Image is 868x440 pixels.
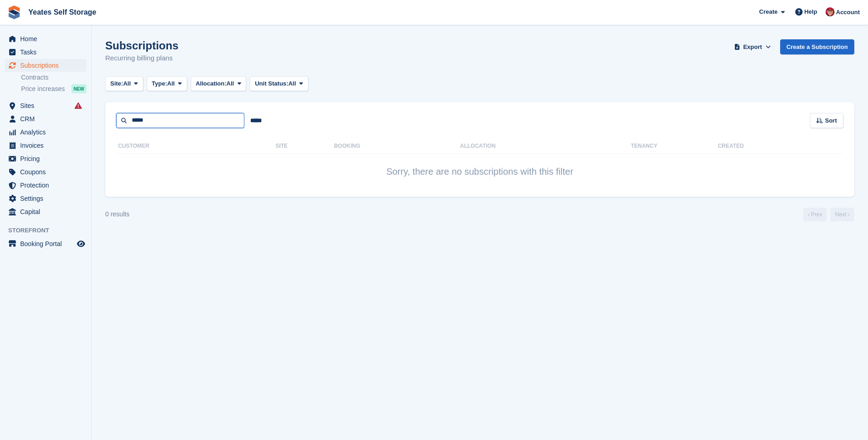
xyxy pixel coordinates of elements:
div: NEW [71,84,86,93]
img: stora-icon-8386f47178a22dfd0bd8f6a31ec36ba5ce8667c1dd55bd0f319d3a0aa187defe.svg [7,5,21,19]
a: menu [5,205,86,218]
span: Subscriptions [20,59,75,72]
h1: Subscriptions [105,39,178,52]
p: Recurring billing plans [105,53,178,64]
button: Export [733,39,773,54]
span: Sites [20,99,75,112]
span: Protection [20,179,75,192]
span: Export [743,43,762,52]
span: Analytics [20,126,75,139]
a: menu [5,59,86,72]
a: menu [5,99,86,112]
a: Yeates Self Storage [25,5,100,20]
span: Settings [20,192,75,205]
a: menu [5,179,86,192]
a: menu [5,166,86,178]
img: Wendie Tanner [825,7,835,16]
a: Create a Subscription [780,39,854,54]
span: Coupons [20,166,75,178]
span: Home [20,32,75,45]
span: Pricing [20,152,75,165]
span: Booking Portal [20,237,75,250]
span: Tasks [20,46,75,59]
a: menu [5,126,86,139]
a: Contracts [21,73,86,82]
a: menu [5,192,86,205]
span: Account [836,8,860,17]
a: menu [5,139,86,152]
span: Storefront [8,226,91,235]
span: Price increases [21,85,65,93]
a: menu [5,152,86,165]
span: CRM [20,113,75,125]
span: Help [804,7,817,16]
i: Smart entry sync failures have occurred [75,102,82,109]
a: menu [5,32,86,45]
a: menu [5,46,86,59]
span: Capital [20,205,75,218]
span: Invoices [20,139,75,152]
a: Price increases NEW [21,84,86,94]
a: menu [5,237,86,250]
span: Create [759,7,777,16]
a: Preview store [75,238,86,249]
a: menu [5,113,86,125]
